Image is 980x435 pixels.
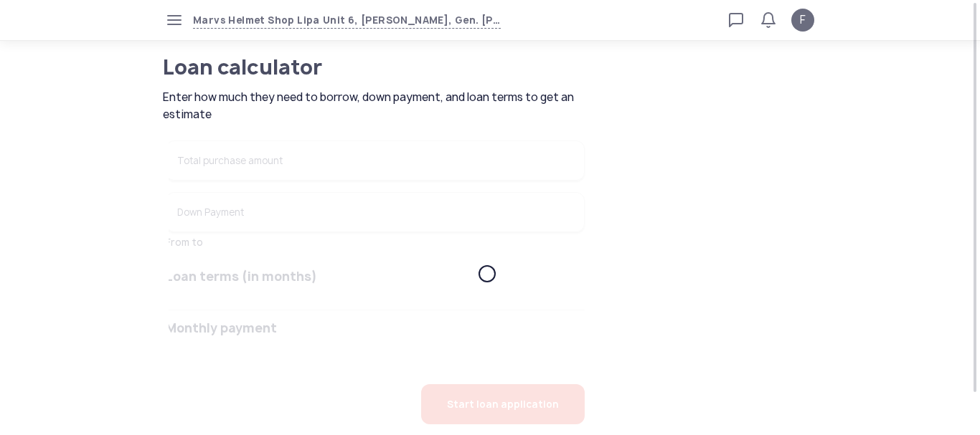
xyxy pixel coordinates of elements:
span: F [800,11,806,29]
span: Unit 6, [PERSON_NAME], Gen. [PERSON_NAME] St., [GEOGRAPHIC_DATA], [GEOGRAPHIC_DATA], [GEOGRAPHIC_... [320,12,501,29]
button: Marvs Helmet Shop LipaUnit 6, [PERSON_NAME], Gen. [PERSON_NAME] St., [GEOGRAPHIC_DATA], [GEOGRAPH... [193,12,501,29]
span: Enter how much they need to borrow, down payment, and loan terms to get an estimate [163,89,590,123]
h1: Loan calculator [163,57,532,77]
button: F [791,9,814,32]
span: Marvs Helmet Shop Lipa [193,12,320,29]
